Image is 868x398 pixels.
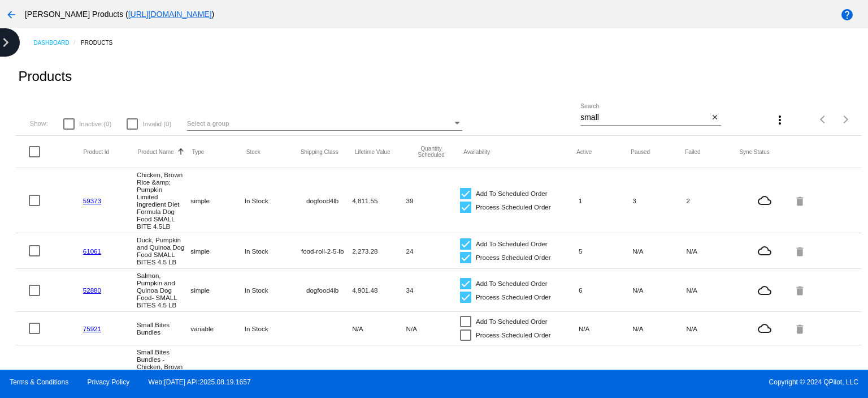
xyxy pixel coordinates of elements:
[709,112,721,124] button: Clear
[352,245,406,258] mat-cell: 2,273.28
[137,269,190,311] mat-cell: Salmon, Pumpkin and Quinoa Dog Food- SMALL BITES 4.5 LB
[579,322,632,335] mat-cell: N/A
[740,284,788,297] mat-icon: cloud_queue
[246,148,261,155] button: Change sorting for StockLevel
[352,194,406,207] mat-cell: 4,811.55
[298,194,352,207] mat-cell: dogfood4lb
[476,290,551,304] span: Process Scheduled Order
[812,108,835,131] button: Previous page
[137,318,190,339] mat-cell: Small Bites Bundles
[406,284,460,297] mat-cell: 34
[476,200,551,214] span: Process Scheduled Order
[739,148,769,155] button: Change sorting for ValidationErrorCode
[406,245,460,258] mat-cell: 24
[18,69,72,84] h2: Products
[137,233,190,268] mat-cell: Duck, Pumpkin and Quinoa Dog Food SMALL BITES 4.5 LB
[632,322,686,335] mat-cell: N/A
[190,322,244,335] mat-cell: variable
[5,8,18,22] mat-icon: arrow_back
[631,148,650,155] button: Change sorting for TotalQuantityScheduledPaused
[83,286,101,294] a: 52880
[138,148,174,155] button: Change sorting for ProductName
[794,320,808,337] mat-icon: delete
[476,315,548,328] span: Add To Scheduled Order
[10,378,68,386] a: Terms & Conditions
[711,113,719,122] mat-icon: close
[149,378,251,386] a: Web:[DATE] API:2025.08.19.1657
[840,8,854,22] mat-icon: help
[83,197,101,204] a: 59373
[245,284,298,297] mat-cell: In Stock
[580,113,709,122] input: Search
[298,245,352,258] mat-cell: food-roll-2-5-lb
[687,322,740,335] mat-cell: N/A
[81,34,123,52] a: Products
[687,194,740,207] mat-cell: 2
[192,148,205,155] button: Change sorting for ProductType
[794,242,808,260] mat-icon: delete
[632,194,686,207] mat-cell: 3
[25,10,214,19] span: [PERSON_NAME] Products ( )
[794,192,808,209] mat-icon: delete
[137,168,190,233] mat-cell: Chicken, Brown Rice &amp; Pumpkin Limited Ingredient Diet Formula Dog Food SMALL BITE 4.5LB
[794,281,808,299] mat-icon: delete
[740,194,788,207] mat-icon: cloud_queue
[355,148,390,155] button: Change sorting for LifetimeValue
[190,245,244,258] mat-cell: simple
[476,328,551,342] span: Process Scheduled Order
[190,284,244,297] mat-cell: simple
[740,322,788,335] mat-icon: cloud_queue
[576,148,592,155] button: Change sorting for TotalQuantityScheduledActive
[444,378,858,386] span: Copyright © 2024 QPilot, LLC
[187,119,229,127] span: Select a group
[740,244,788,258] mat-icon: cloud_queue
[33,34,81,52] a: Dashboard
[476,187,548,200] span: Add To Scheduled Order
[476,251,551,264] span: Process Scheduled Order
[685,148,700,155] button: Change sorting for TotalQuantityFailed
[579,284,632,297] mat-cell: 6
[409,145,453,158] button: Change sorting for QuantityScheduled
[687,245,740,258] mat-cell: N/A
[190,194,244,207] mat-cell: simple
[79,117,111,131] span: Inactive (0)
[301,148,338,155] button: Change sorting for ShippingClass
[88,378,130,386] a: Privacy Policy
[773,113,787,127] mat-icon: more_vert
[29,119,47,127] span: Show:
[579,194,632,207] mat-cell: 1
[84,148,110,155] button: Change sorting for ExternalId
[128,10,212,19] a: [URL][DOMAIN_NAME]
[245,322,298,335] mat-cell: In Stock
[352,322,406,335] mat-cell: N/A
[83,247,101,255] a: 61061
[687,284,740,297] mat-cell: N/A
[245,194,298,207] mat-cell: In Stock
[476,277,548,290] span: Add To Scheduled Order
[245,245,298,258] mat-cell: In Stock
[83,325,101,332] a: 75921
[579,245,632,258] mat-cell: 5
[142,117,171,131] span: Invalid (0)
[187,117,462,131] mat-select: Select a group
[352,284,406,297] mat-cell: 4,901.48
[632,284,686,297] mat-cell: N/A
[476,237,548,251] span: Add To Scheduled Order
[298,284,352,297] mat-cell: dogfood4lb
[835,108,857,131] button: Next page
[406,322,460,335] mat-cell: N/A
[406,194,460,207] mat-cell: 39
[632,245,686,258] mat-cell: N/A
[463,149,576,155] mat-header-cell: Availability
